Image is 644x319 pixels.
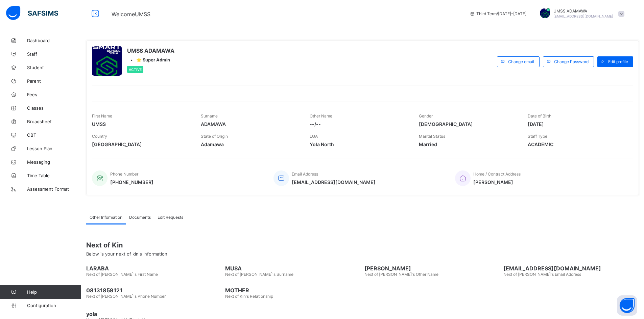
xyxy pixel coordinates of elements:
span: session/term information [470,11,526,16]
span: [EMAIL_ADDRESS][DOMAIN_NAME] [553,14,613,18]
span: [GEOGRAPHIC_DATA] [92,141,191,147]
span: ADAMAWA [201,121,300,127]
span: [PERSON_NAME] [364,265,500,272]
span: [EMAIL_ADDRESS][DOMAIN_NAME] [292,179,376,185]
span: Active [129,68,142,72]
span: yola [86,311,639,317]
span: [EMAIL_ADDRESS][DOMAIN_NAME] [503,265,639,272]
span: Other Name [310,113,332,118]
span: Change email [508,59,534,64]
span: Time Table [27,173,81,178]
span: --/-- [310,121,408,127]
span: 08131859121 [86,287,222,294]
span: ⭐ Super Admin [136,57,170,62]
span: CBT [27,132,81,138]
span: MUSA [225,265,361,272]
span: LGA [310,134,318,139]
span: First Name [92,113,112,118]
span: Next of [PERSON_NAME]'s Surname [225,272,293,277]
span: Other Information [90,215,122,220]
span: Date of Birth [528,113,551,118]
span: Messaging [27,159,81,165]
span: [DEMOGRAPHIC_DATA] [419,121,518,127]
span: Configuration [27,303,81,308]
span: Phone Number [110,171,138,177]
span: Staff [27,51,81,57]
span: Below is your next of kin's Information [86,251,167,257]
span: Next of Kin [86,241,639,249]
img: safsims [6,6,58,20]
span: MOTHER [225,287,361,294]
span: Edit profile [608,59,628,64]
span: Documents [129,215,151,220]
span: Adamawa [201,141,300,147]
span: Surname [201,113,218,118]
span: Next of [PERSON_NAME]'s Email Address [503,272,581,277]
span: Next of [PERSON_NAME]'s Other Name [364,272,438,277]
span: Parent [27,78,81,84]
span: Next of [PERSON_NAME]'s Phone Number [86,294,166,299]
span: State of Origin [201,134,228,139]
div: UMSSADAMAWA [533,8,628,19]
span: [PHONE_NUMBER] [110,179,153,185]
span: Lesson Plan [27,146,81,151]
span: ACADEMIC [528,141,626,147]
span: Edit Requests [158,215,183,220]
span: Next of [PERSON_NAME]'s First Name [86,272,158,277]
div: • [127,57,174,62]
span: Assessment Format [27,186,81,192]
span: Next of Kin's Relationship [225,294,273,299]
span: Married [419,141,518,147]
span: Email Address [292,171,318,177]
span: Broadsheet [27,119,81,124]
span: Dashboard [27,38,81,43]
span: LARABA [86,265,222,272]
span: UMSS ADAMAWA [553,8,613,14]
span: Welcome UMSS [112,11,150,18]
span: Fees [27,92,81,97]
span: Country [92,134,107,139]
span: Classes [27,105,81,111]
span: Home / Contract Address [473,171,521,177]
span: Gender [419,113,433,118]
span: [PERSON_NAME] [473,179,521,185]
span: Marital Status [419,134,445,139]
span: Student [27,65,81,70]
button: Open asap [617,295,637,316]
span: Staff Type [528,134,547,139]
span: UMSS ADAMAWA [127,47,174,54]
span: Help [27,289,81,295]
span: Yola North [310,141,408,147]
span: Change Password [554,59,589,64]
span: UMSS [92,121,191,127]
span: [DATE] [528,121,626,127]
